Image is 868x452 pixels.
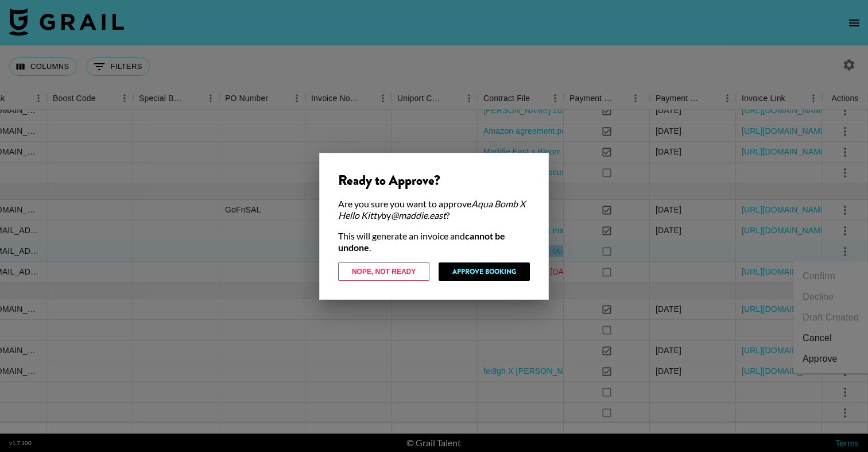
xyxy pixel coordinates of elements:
div: This will generate an invoice and . [338,230,530,253]
strong: cannot be undone [338,230,505,253]
em: Aqua Bomb X Hello Kitty [338,198,525,221]
div: Are you sure you want to approve by ? [338,198,530,221]
button: Approve Booking [439,262,530,281]
div: Ready to Approve? [338,172,530,189]
button: Nope, Not Ready [338,262,429,281]
em: @ maddie.east [391,210,446,221]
